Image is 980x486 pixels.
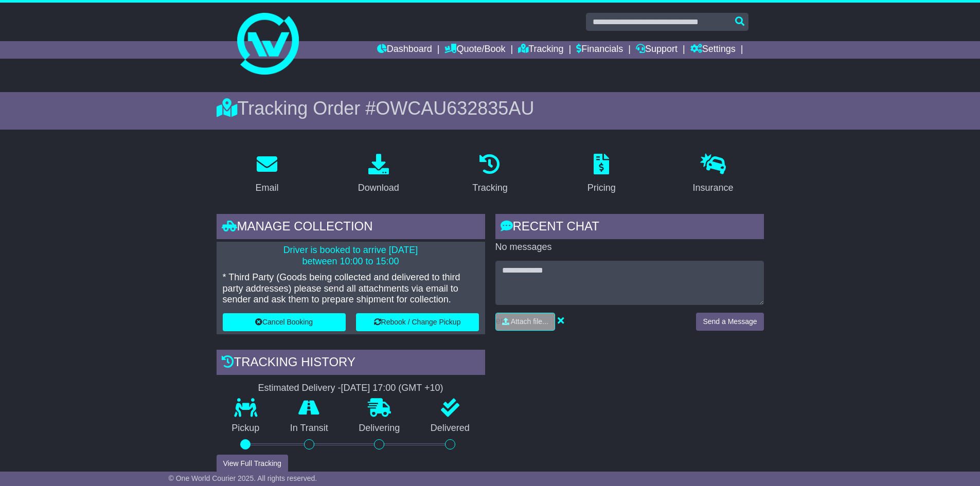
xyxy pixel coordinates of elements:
a: Download [351,150,406,199]
div: Tracking [472,181,507,195]
div: Estimated Delivery - [217,383,485,394]
div: Pricing [587,181,616,195]
p: In Transit [275,423,344,434]
div: Email [255,181,278,195]
p: Driver is booked to arrive [DATE] between 10:00 to 15:00 [223,245,479,267]
div: Insurance [693,181,734,195]
span: OWCAU632835AU [376,98,534,119]
button: Send a Message [696,313,763,331]
a: Financials [576,41,623,59]
button: Rebook / Change Pickup [356,313,479,331]
a: Insurance [686,150,740,199]
div: RECENT CHAT [495,214,764,242]
span: © One World Courier 2025. All rights reserved. [169,474,317,482]
p: Delivered [415,423,485,434]
a: Settings [690,41,736,59]
p: * Third Party (Goods being collected and delivered to third party addresses) please send all atta... [223,272,479,305]
button: View Full Tracking [217,455,288,473]
a: Email [248,150,285,199]
p: Delivering [344,423,416,434]
div: Manage collection [217,214,485,242]
p: No messages [495,242,764,253]
a: Quote/Book [444,41,505,59]
a: Dashboard [377,41,432,59]
div: Tracking history [217,350,485,377]
div: Download [358,181,399,195]
a: Support [636,41,678,59]
div: Tracking Order # [217,97,764,119]
p: Pickup [217,423,275,434]
a: Pricing [581,150,622,199]
div: [DATE] 17:00 (GMT +10) [341,383,443,394]
button: Cancel Booking [223,313,346,331]
a: Tracking [466,150,514,199]
a: Tracking [518,41,563,59]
